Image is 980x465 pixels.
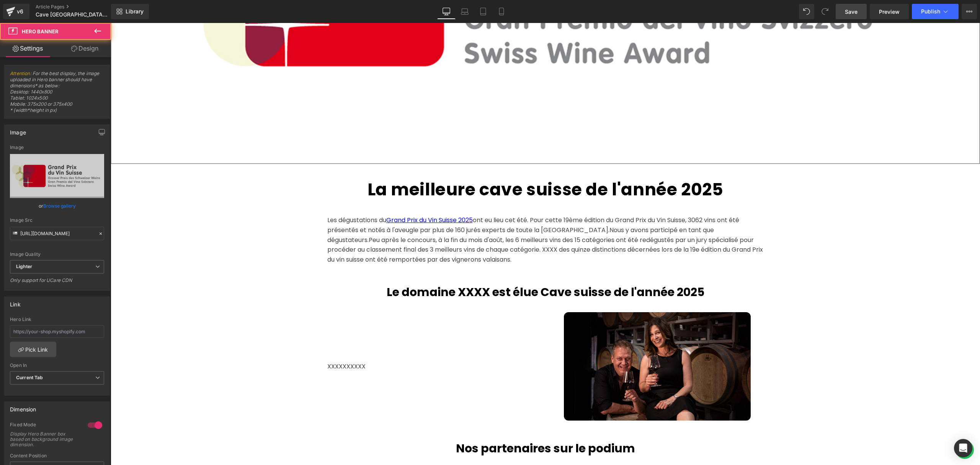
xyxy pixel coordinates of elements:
span: Nous y avons participé en tant que dégustateurs. [217,203,603,221]
span: Peu après le concours, à la fin du mois d'août, les 6 meilleurs vins des 15 catégories ont été re... [217,213,652,241]
a: Laptop [456,4,474,19]
a: Browse gallery [43,199,76,213]
span: Preview [879,8,900,16]
div: Fixed Mode [10,422,80,430]
a: Tablet [474,4,492,19]
a: Desktop [437,4,456,19]
a: Attention [10,70,30,76]
div: v6 [15,7,25,16]
div: Open In [10,363,104,368]
div: Hero Link [10,317,104,322]
div: Link [10,297,21,308]
strong: La meilleure cave suisse de l'année 2025 [257,155,613,178]
span: : For the best display, the image uploaded in Hero banner should have dimensions* as below: Deskt... [10,70,104,118]
strong: Le domaine XXXX est élue Cave suisse de l'année 2025 [276,261,594,277]
div: Only support for UCare CDN [10,277,104,288]
a: Grand Prix du Vin Suisse 2025 [276,193,362,201]
button: Publish [912,4,959,19]
div: Image [10,125,26,136]
div: Image Quality [10,252,104,257]
div: Image Src [10,218,104,223]
input: https://your-shop.myshopify.com [10,325,104,338]
img: Leukersonne [453,289,640,397]
span: Library [126,8,144,15]
a: New Library [111,4,149,19]
div: Image [10,145,104,150]
span: Publish [921,8,940,15]
span: Hero Banner [22,28,59,34]
a: v6 [3,4,29,19]
button: Undo [799,4,814,19]
button: More [962,4,977,19]
b: Current Tab [16,375,43,380]
div: or [10,202,104,210]
input: Link [10,227,104,240]
div: Open Intercom Messenger [954,439,972,457]
a: Pick Link [10,342,56,357]
span: Save [845,8,857,16]
p: XXXXXXXXXX [217,339,429,349]
a: Mobile [492,4,511,19]
div: Dimension [10,402,36,413]
b: Lighter [16,264,32,269]
div: Display Hero Banner box based on background image dimension. [10,431,79,447]
a: Preview [870,4,909,19]
a: Design [57,40,113,57]
button: Redo [817,4,833,19]
a: Article Pages [36,4,124,10]
span: Cave [GEOGRAPHIC_DATA] de l'année 2025 [36,11,109,18]
div: Content Position [10,453,104,458]
strong: Nos partenaires sur le podium [345,417,524,434]
div: Les dégustations du ont eu lieu cet été. Pour cette 19ème édition du Grand Prix du Vin Suisse, 30... [217,192,653,241]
